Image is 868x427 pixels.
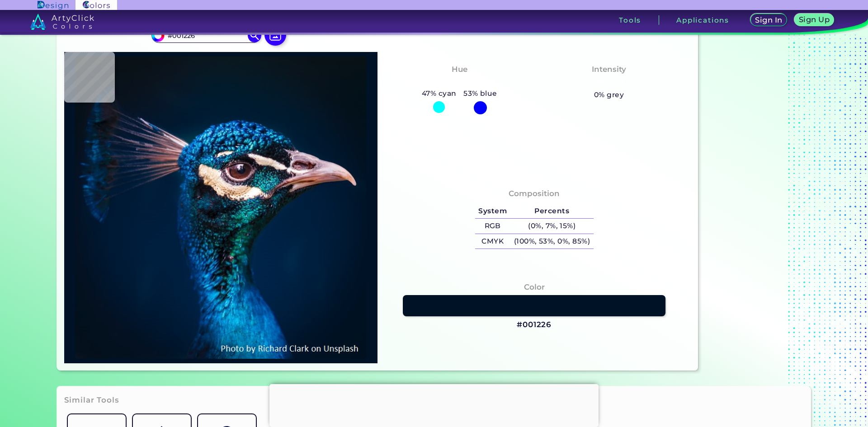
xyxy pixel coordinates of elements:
[799,16,830,23] h5: Sign Up
[510,204,594,219] h5: Percents
[38,1,68,9] img: ArtyClick Design logo
[69,56,373,359] img: img_pavlin.jpg
[755,16,782,23] h5: Sign In
[475,204,510,219] h5: System
[510,234,594,249] h5: (100%, 53%, 0%, 85%)
[510,219,594,234] h5: (0%, 7%, 15%)
[524,281,545,294] h4: Color
[594,89,624,101] h5: 0% grey
[750,14,788,26] a: Sign In
[509,187,560,200] h4: Composition
[452,63,467,76] h4: Hue
[264,24,286,46] img: icon picture
[30,14,94,30] img: logo_artyclick_colors_white.svg
[475,234,510,249] h5: CMYK
[64,395,119,406] h3: Similar Tools
[676,17,729,23] h3: Applications
[434,77,485,88] h3: Cyan-Blue
[475,219,510,234] h5: RGB
[590,77,629,88] h3: Vibrant
[269,384,599,425] iframe: Advertisement
[248,28,261,42] img: icon search
[418,88,460,99] h5: 47% cyan
[592,63,626,76] h4: Intensity
[619,17,641,23] h3: Tools
[517,319,552,330] h3: #001226
[164,29,248,42] input: type color..
[794,14,834,26] a: Sign Up
[460,88,500,99] h5: 53% blue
